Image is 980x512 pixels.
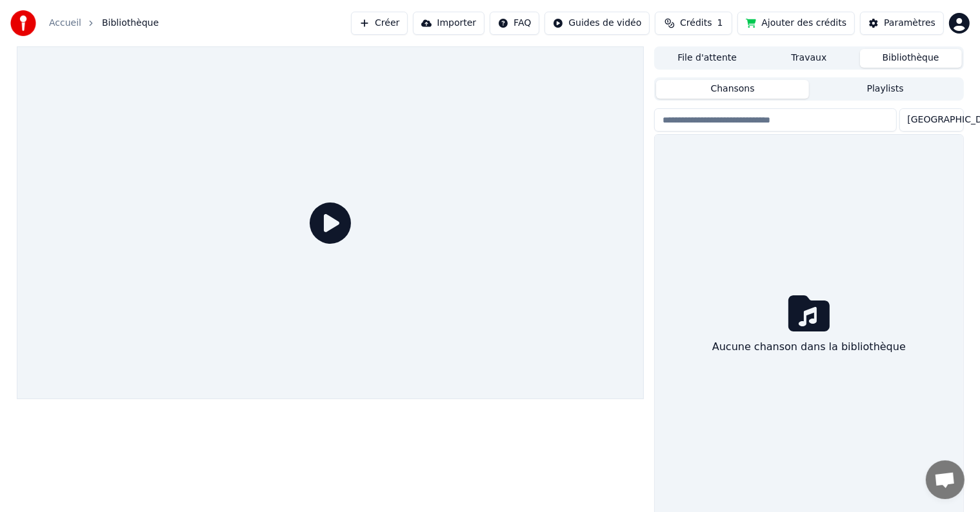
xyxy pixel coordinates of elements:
button: Importer [413,12,485,35]
span: Crédits [680,17,712,30]
span: Bibliothèque [102,17,159,30]
button: Chansons [656,80,809,99]
nav: breadcrumb [49,17,159,30]
button: Créer [351,12,408,35]
button: Guides de vidéo [545,12,650,35]
a: Accueil [49,17,81,30]
button: Crédits1 [655,12,732,35]
button: Bibliothèque [860,49,962,68]
span: 1 [717,17,723,30]
button: Ajouter des crédits [737,12,855,35]
button: FAQ [490,12,539,35]
button: Travaux [758,49,860,68]
img: youka [10,10,36,36]
button: Paramètres [860,12,944,35]
button: Playlists [809,80,962,99]
div: Aucune chanson dans la bibliothèque [707,334,911,360]
div: Paramètres [884,17,935,30]
a: Ouvrir le chat [926,460,965,499]
button: File d'attente [656,49,758,68]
